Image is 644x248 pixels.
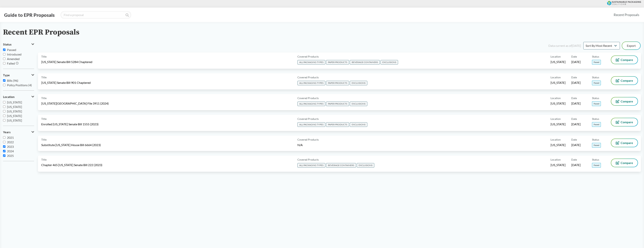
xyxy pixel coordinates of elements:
span: [US_STATE] [551,163,566,167]
span: [DATE] [571,143,581,147]
span: [US_STATE] [7,119,22,122]
button: Compare [611,77,638,85]
span: 2023 [7,145,14,148]
span: Covered Products [297,158,319,162]
span: Compare [621,141,633,144]
span: Covered Products [297,55,319,59]
input: Amended [3,58,5,60]
span: EXCLUSIONS [350,122,367,127]
span: ALL PACKAGING TYPES [297,163,325,168]
span: Date [571,117,577,121]
input: Failed [3,62,5,65]
span: Status [592,117,599,121]
input: 2024 [3,150,5,152]
input: [US_STATE] [3,119,5,122]
span: ALL PACKAGING TYPES [297,102,325,106]
span: Type [3,73,10,77]
input: Policy Positions (4) [3,84,5,86]
span: Title [41,158,47,162]
input: Introduced [3,53,5,55]
button: Compare [611,56,638,64]
span: Date [571,158,577,162]
span: 2025 [7,154,14,157]
span: Status [592,138,599,142]
span: [US_STATE][GEOGRAPHIC_DATA] File 3911 (2024) [41,101,109,106]
span: [DATE] [571,122,581,126]
button: Compare [611,97,638,105]
button: Guide to EPR Proposals [3,12,56,18]
div: Data current as of [DATE] [548,43,581,48]
span: EXCLUSIONS [357,163,374,168]
span: [US_STATE] [7,105,22,109]
span: Title [41,96,47,100]
span: [US_STATE] [551,101,566,106]
span: Passed [592,122,601,127]
button: Compare [611,139,638,147]
span: ALL PACKAGING TYPES [297,122,325,127]
input: 2025 [3,154,5,157]
input: 2021 [3,136,5,139]
span: EXCLUSIONS [350,102,367,106]
span: Status [592,96,599,100]
span: BEVERAGE CONTAINERS [326,163,356,168]
span: Compare [621,100,633,103]
span: ALL PACKAGING TYPES [297,81,325,85]
span: [DATE] [571,101,581,106]
span: Passed [592,163,601,168]
input: [US_STATE] [3,101,5,103]
span: Introduced [7,52,21,56]
span: Bills (96) [7,79,18,82]
span: Compare [621,121,633,124]
span: ALL PACKAGING TYPES [297,60,325,65]
span: Date [571,138,577,142]
span: Location [551,138,561,142]
input: 2023 [3,145,5,148]
span: Passed [7,48,16,52]
a: Recent Proposals [612,11,641,19]
span: [US_STATE] Senate Bill 5284 Chaptered [41,60,92,64]
button: Type [3,72,34,78]
span: EXCLUSIONS [381,60,398,65]
span: Location [551,117,561,121]
span: Date [571,55,577,59]
span: Passed [592,60,601,65]
span: Status [592,75,599,79]
span: Location [551,96,561,100]
span: Title [41,117,47,121]
span: [US_STATE] [551,122,566,126]
span: [US_STATE] [7,100,22,104]
input: [US_STATE] [3,106,5,108]
span: PAPER PRODUCTS [326,81,349,85]
span: Enrolled [US_STATE] Senate Bill 1555 (2023) [41,122,99,126]
span: Location [551,55,561,59]
span: Location [551,75,561,79]
button: Years [3,129,34,135]
span: Compare [621,79,633,82]
span: 2022 [7,140,14,144]
span: Date [571,75,577,79]
span: PAPER PRODUCTS [326,122,349,127]
span: 2024 [7,149,14,153]
span: Policy Positions (4) [7,83,32,87]
span: Title [41,75,47,79]
span: Covered Products [297,96,319,100]
h2: Recent EPR Proposals [3,28,79,37]
span: Compare [621,161,633,164]
span: [US_STATE] [551,60,566,64]
span: Location [551,158,561,162]
span: Covered Products [297,75,319,79]
input: [US_STATE] [3,110,5,112]
button: Status [3,41,34,48]
span: Date [571,96,577,100]
span: [US_STATE] Senate Bill 901 Chaptered [41,81,91,85]
span: Title [41,138,47,142]
span: Status [3,43,11,46]
span: Covered Products [297,117,319,121]
span: BEVERAGE CONTAINERS [350,60,380,65]
span: [US_STATE] [7,114,22,118]
input: Find a proposal [60,11,131,19]
span: Passed [592,101,601,106]
span: Amended [7,57,20,61]
span: Passed [592,143,601,148]
span: Compare [621,58,633,61]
